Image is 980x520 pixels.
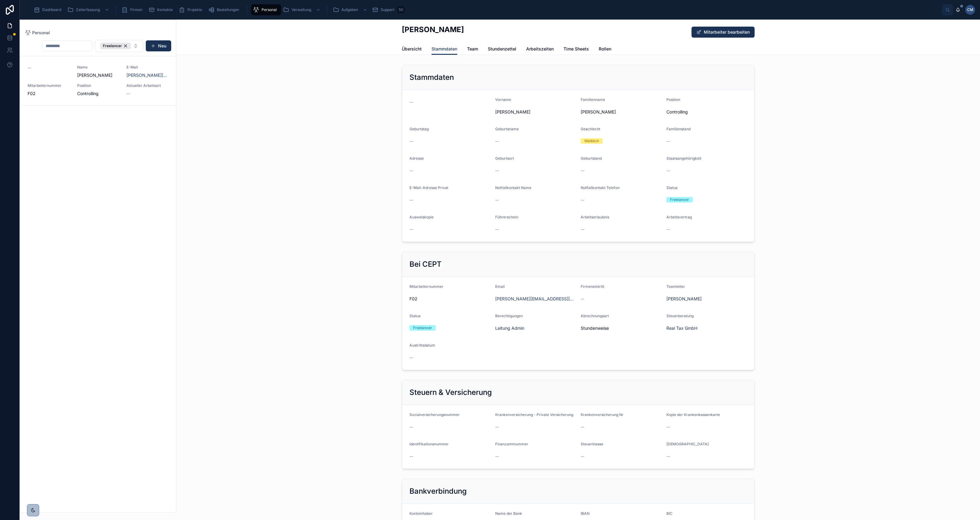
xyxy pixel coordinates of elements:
span: Stammdaten [432,46,457,52]
div: Weiblich [584,138,599,144]
span: [PERSON_NAME] [77,72,119,78]
a: Firmen [120,4,147,15]
a: Übersicht [402,43,422,56]
span: Kontoinhaber [409,511,433,516]
span: -- [581,197,584,203]
span: -- [581,296,584,302]
a: Real Tax GmbH [666,325,697,331]
span: -- [581,424,584,430]
a: Neu [146,40,171,51]
span: Status [666,185,677,190]
div: Freelancer [670,197,689,202]
a: Dashboard [32,4,66,15]
span: -- [409,424,413,430]
div: Freelancer [413,325,432,331]
span: Personal [32,30,50,36]
span: Bestellungen [217,7,239,12]
span: Abrechnungsart [581,314,609,318]
a: Team [467,43,478,56]
span: [DEMOGRAPHIC_DATA] [666,442,709,446]
span: Vorname [495,97,511,102]
span: -- [409,355,413,361]
span: -- [495,424,499,430]
span: -- [666,424,670,430]
a: Stundenzettel [488,43,516,56]
span: Ausweiskopie [409,215,434,219]
span: CM [967,7,973,12]
span: -- [409,226,413,232]
span: -- [495,197,499,203]
span: Geburtstag [409,127,429,131]
a: Verwaltung [281,4,323,15]
a: Time Sheets [563,43,589,56]
span: Familienname [581,97,605,102]
span: -- [28,65,31,71]
span: [PERSON_NAME] [495,109,576,115]
span: Name der Bank [495,511,522,516]
span: Position [77,83,119,88]
h2: Steuern & Versicherung [409,388,492,397]
a: Leitung Admin [495,325,524,331]
span: Staatsangehörigkeit [666,156,701,161]
span: Kontakte [157,7,173,12]
span: Mitarbeiternummer [28,83,70,88]
span: -- [409,453,413,459]
h2: Bankverbindung [409,486,467,496]
span: Stundenzettel [488,46,516,52]
button: Unselect FREELANCER [100,43,131,49]
span: Team [467,46,478,52]
span: Steuerberatung [666,314,694,318]
span: Dashboard [42,7,61,12]
a: Kontakte [147,4,177,15]
span: Firmeneintritt [581,284,604,289]
span: F02 [28,91,70,97]
h2: Bei CEPT [409,259,442,269]
span: Firmen [130,7,142,12]
span: -- [409,168,413,174]
span: -- [666,226,670,232]
a: Arbeitszeiten [526,43,554,56]
span: Rollen [599,46,611,52]
span: -- [495,226,499,232]
h2: [PERSON_NAME] [402,24,464,35]
a: Stammdaten [432,43,457,55]
span: Position [666,97,680,102]
span: Verwaltung [292,7,311,12]
span: Geburtsname [495,127,519,131]
a: --Name[PERSON_NAME]E-Mail[PERSON_NAME][EMAIL_ADDRESS][DOMAIN_NAME]MitarbeiternummerF02PositionCon... [20,56,176,105]
span: Familienstand [666,127,691,131]
span: -- [581,168,584,174]
span: Krankenversicherung Nr [581,412,624,417]
span: -- [495,168,499,174]
span: -- [409,138,413,144]
span: Finanzamtnummer [495,442,528,446]
span: Personal [262,7,277,12]
span: -- [409,99,413,105]
span: Time Sheets [563,46,589,52]
a: Zeiterfassung [66,4,112,15]
span: Krankenversicherung - Private Versicherung [495,412,573,417]
button: Mitarbeiter bearbeiten [692,27,755,38]
a: Support50 [370,4,407,15]
span: Steuerklasse [581,442,603,446]
a: [PERSON_NAME][EMAIL_ADDRESS][DOMAIN_NAME] [126,72,169,78]
div: 50 [397,6,405,13]
span: Geburtsland [581,156,602,161]
span: Übersicht [402,46,422,52]
span: BIC [666,511,673,516]
a: [PERSON_NAME] [666,296,702,302]
span: -- [666,168,670,174]
span: Stundenweise [581,325,661,331]
span: Kopie der Krankenkassenkarte [666,412,720,417]
span: -- [581,226,584,232]
span: Support [381,7,394,12]
span: Email [495,284,505,289]
span: Aufgaben [341,7,358,12]
span: IBAN [581,511,590,516]
span: Controlling [77,91,119,97]
a: Aufgaben [331,4,370,15]
span: Berechtigungen [495,314,523,318]
span: Arbeitserlaubnis [581,215,609,219]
